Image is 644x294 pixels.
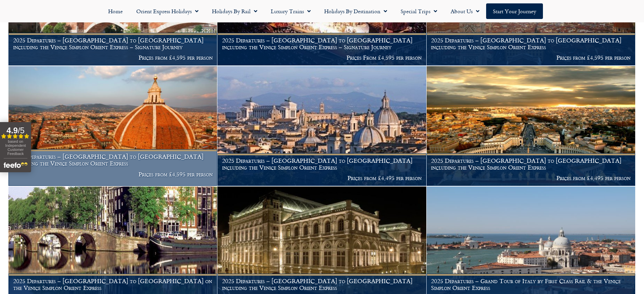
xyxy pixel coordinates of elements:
h1: 2025 Departures – [GEOGRAPHIC_DATA] to [GEOGRAPHIC_DATA] including the Venice Simplon Orient Expr... [13,37,213,50]
p: Prices from £4,495 per person [222,175,422,181]
a: Luxury Trains [264,3,317,19]
a: Home [101,3,129,19]
h1: 2025 Departures – [GEOGRAPHIC_DATA] to [GEOGRAPHIC_DATA] including the Venice Simplon Orient Express [222,278,422,291]
h1: 2025 Departures – [GEOGRAPHIC_DATA] to [GEOGRAPHIC_DATA] including the Venice Simplon Orient Expr... [222,37,422,50]
h1: 2025 Departures – [GEOGRAPHIC_DATA] to [GEOGRAPHIC_DATA] including the Venice Simplon Orient Express [431,157,630,171]
a: About Us [444,3,486,19]
a: Holidays by Destination [317,3,394,19]
p: Prices from £4,595 per person [13,54,213,61]
h1: 2025 Departures – Grand Tour of Italy by First Class Rail & the Venice Simplon Orient Express [431,278,630,291]
h1: 2025 Departures – [GEOGRAPHIC_DATA] to [GEOGRAPHIC_DATA] on the Venice Simplon Orient Express [13,278,213,291]
a: Start your Journey [486,3,543,19]
p: Prices from £4,595 per person [431,54,630,61]
h1: 2025 Departures – [GEOGRAPHIC_DATA] to [GEOGRAPHIC_DATA] including the Venice Simplon Orient Express [222,157,422,171]
a: 2025 Departures – [GEOGRAPHIC_DATA] to [GEOGRAPHIC_DATA] including the Venice Simplon Orient Expr... [217,66,426,186]
a: 2025 Departures – [GEOGRAPHIC_DATA] to [GEOGRAPHIC_DATA] including the Venice Simplon Orient Expr... [427,66,636,186]
p: Prices From £4,595 per person [222,54,422,61]
p: Prices from £4,495 per person [431,175,630,181]
p: Prices from £4,595 per person [13,171,213,178]
a: Orient Express Holidays [129,3,205,19]
h1: 2025 Departures – [GEOGRAPHIC_DATA] to [GEOGRAPHIC_DATA] including the Venice Simplon Orient Express [431,37,630,50]
a: Special Trips [394,3,444,19]
a: Holidays by Rail [205,3,264,19]
nav: Menu [3,3,641,19]
h1: 2025 Departures – [GEOGRAPHIC_DATA] to [GEOGRAPHIC_DATA] including the Venice Simplon Orient Express [13,153,213,166]
a: 2025 Departures – [GEOGRAPHIC_DATA] to [GEOGRAPHIC_DATA] including the Venice Simplon Orient Expr... [8,66,217,186]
